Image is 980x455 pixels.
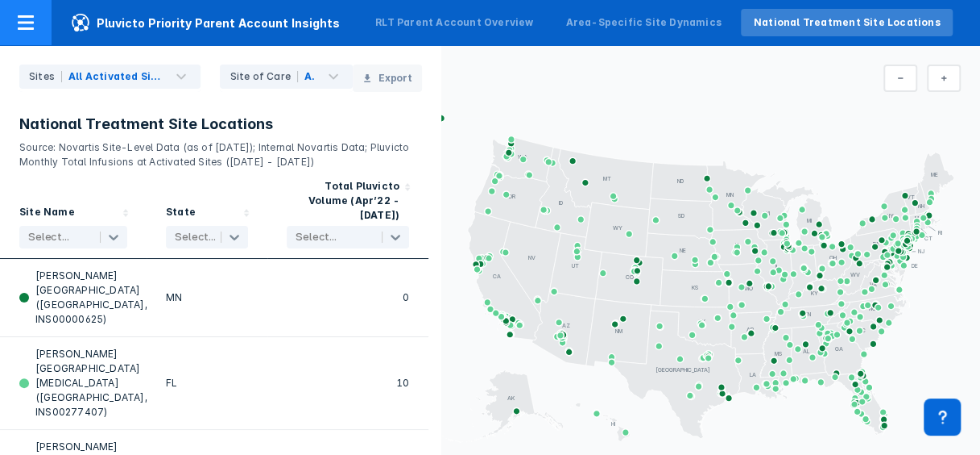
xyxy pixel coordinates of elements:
[175,231,216,244] div: Select...
[166,205,196,223] div: State
[362,9,546,36] a: RLT Parent Account Overview
[353,65,422,92] button: Export
[375,15,533,30] div: RLT Parent Account Overview
[166,269,248,327] div: MN
[19,205,75,223] div: Site Name
[52,13,359,32] span: Pluvicto Priority Parent Account Insights
[166,347,248,420] div: FL
[229,69,297,84] div: Site of Care
[19,115,422,134] h3: National Treatment Site Locations
[924,399,961,436] div: Contact Support
[267,169,428,259] div: Sort
[754,15,941,30] div: National Treatment Site Locations
[304,69,315,84] div: All
[287,347,409,420] div: 10
[19,347,127,420] div: [PERSON_NAME][GEOGRAPHIC_DATA][MEDICAL_DATA] ([GEOGRAPHIC_DATA], INS00277407)
[19,269,127,327] div: [PERSON_NAME][GEOGRAPHIC_DATA] ([GEOGRAPHIC_DATA], INS00000625)
[741,9,953,36] a: National Treatment Site Locations
[287,179,399,223] div: Total Pluvicto Volume (Apr’22 - [DATE])
[29,69,62,84] div: Sites
[147,169,267,259] div: Sort
[552,9,734,36] a: Area-Specific Site Dynamics
[68,69,163,84] div: All Activated Sites
[19,134,422,169] p: Source: Novartis Site-Level Data (as of [DATE]); Internal Novartis Data; Pluvicto Monthly Total I...
[565,15,721,30] div: Area-Specific Site Dynamics
[378,71,412,86] span: Export
[287,269,409,327] div: 0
